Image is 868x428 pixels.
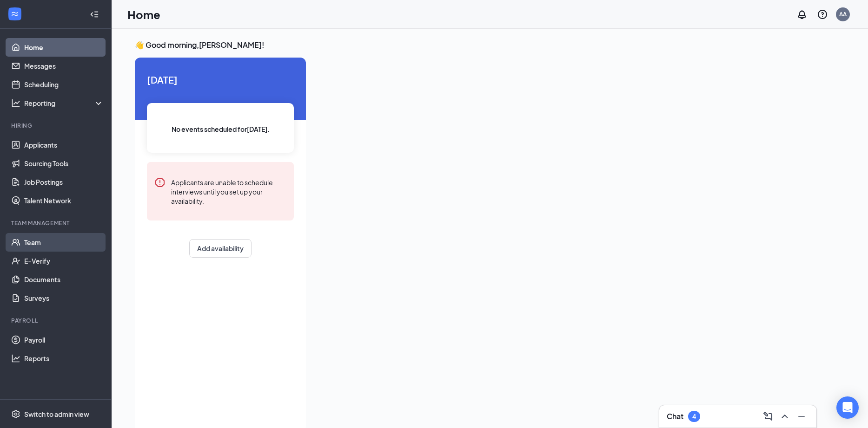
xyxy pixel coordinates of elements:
a: Documents [24,270,104,289]
a: Surveys [24,289,104,307]
span: [DATE] [147,72,294,87]
span: No events scheduled for [DATE] . [172,124,270,134]
a: Scheduling [24,75,104,94]
button: Add availability [189,239,252,258]
a: Applicants [24,136,104,154]
a: Reports [24,349,104,368]
button: Minimize [794,409,809,424]
div: AA [839,10,847,18]
a: Team [24,233,104,252]
a: Payroll [24,331,104,349]
svg: Analysis [11,98,20,108]
a: Talent Network [24,191,104,210]
a: E-Verify [24,252,104,270]
a: Job Postings [24,173,104,191]
svg: Settings [11,409,20,419]
a: Sourcing Tools [24,154,104,173]
a: Home [24,38,104,57]
div: Switch to admin view [24,409,89,419]
h3: Chat [667,411,683,422]
div: Payroll [11,317,102,324]
svg: Error [154,177,166,188]
a: Messages [24,57,104,75]
h1: Home [127,6,160,22]
svg: WorkstreamLogo [10,9,20,19]
div: Team Management [11,219,102,227]
svg: QuestionInfo [817,9,828,20]
svg: Collapse [90,10,99,19]
div: Hiring [11,122,102,130]
svg: ComposeMessage [762,411,774,422]
button: ChevronUp [777,409,792,424]
div: Open Intercom Messenger [836,396,859,419]
div: 4 [692,413,696,421]
svg: Minimize [796,411,807,422]
div: Reporting [24,98,104,108]
div: Applicants are unable to schedule interviews until you set up your availability. [171,177,286,206]
h3: 👋 Good morning, [PERSON_NAME] ! [135,40,834,50]
svg: ChevronUp [779,411,790,422]
button: ComposeMessage [761,409,775,424]
svg: Notifications [796,9,808,20]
